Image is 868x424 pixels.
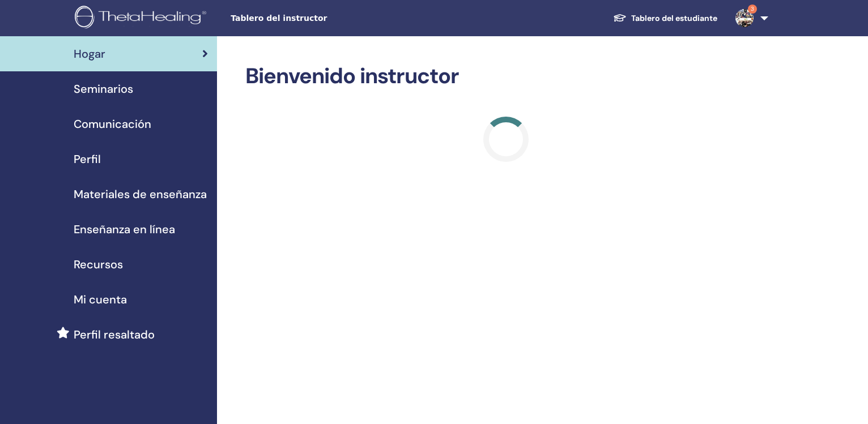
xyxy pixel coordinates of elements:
span: Comunicación [74,115,151,132]
span: Seminarios [74,80,133,97]
span: 3 [748,5,757,14]
a: Tablero del estudiante [604,8,726,29]
span: Perfil [74,151,101,168]
img: graduation-cap-white.svg [613,13,627,23]
span: Materiales de enseñanza [74,186,207,203]
span: Mi cuenta [74,291,127,308]
span: Tablero del instructor [231,12,401,24]
img: default.jpg [735,9,754,27]
span: Perfil resaltado [74,326,155,343]
img: logo.png [75,6,210,31]
h2: Bienvenido instructor [245,63,766,89]
span: Recursos [74,256,123,273]
span: Enseñanza en línea [74,221,175,238]
span: Hogar [74,45,105,62]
